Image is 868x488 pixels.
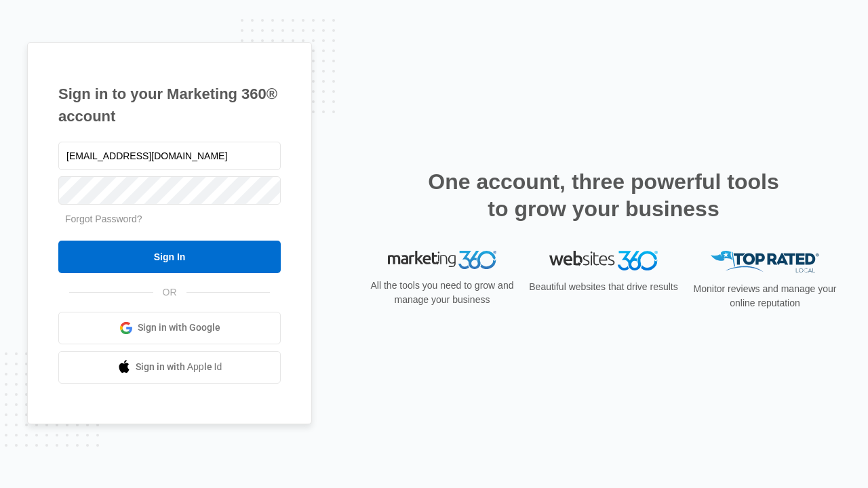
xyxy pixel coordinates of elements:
[58,241,281,273] input: Sign In
[136,360,222,374] span: Sign in with Apple Id
[138,321,220,335] span: Sign in with Google
[58,83,281,127] h1: Sign in to your Marketing 360® account
[689,282,841,310] p: Monitor reviews and manage your online reputation
[424,168,783,222] h2: One account, three powerful tools to grow your business
[58,351,281,384] a: Sign in with Apple Id
[58,142,281,170] input: Email
[711,251,819,273] img: Top Rated Local
[58,312,281,344] a: Sign in with Google
[388,251,496,270] img: Marketing 360
[153,285,186,300] span: OR
[366,279,518,307] p: All the tools you need to grow and manage your business
[549,251,658,270] img: Websites 360
[528,280,679,294] p: Beautiful websites that drive results
[65,213,142,224] a: Forgot Password?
